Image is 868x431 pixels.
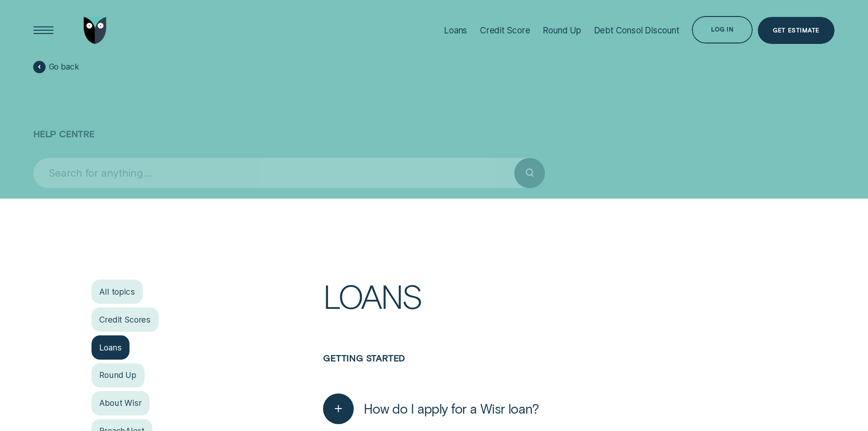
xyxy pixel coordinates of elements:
input: Search for anything... [33,158,514,188]
div: Debt Consol Discount [594,25,679,36]
div: Loans [444,25,467,36]
button: Submit your search query. [514,158,545,188]
button: Open Menu [30,17,57,44]
h1: Help Centre [33,83,835,152]
button: Log in [692,16,753,43]
a: Get Estimate [758,17,835,44]
a: Round Up [92,363,145,388]
a: Loans [92,335,130,360]
h3: Getting started [323,353,776,386]
span: How do I apply for a Wisr loan? [364,400,539,417]
img: Wisr [84,17,107,44]
a: All topics [92,280,143,304]
div: Round Up [543,25,581,36]
div: Credit Score [480,25,530,36]
a: Credit Scores [92,307,159,332]
a: Go back [33,61,79,73]
a: About Wisr [92,391,150,415]
h1: Loans [323,280,776,352]
button: How do I apply for a Wisr loan? [323,393,539,424]
span: Go back [49,62,79,72]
